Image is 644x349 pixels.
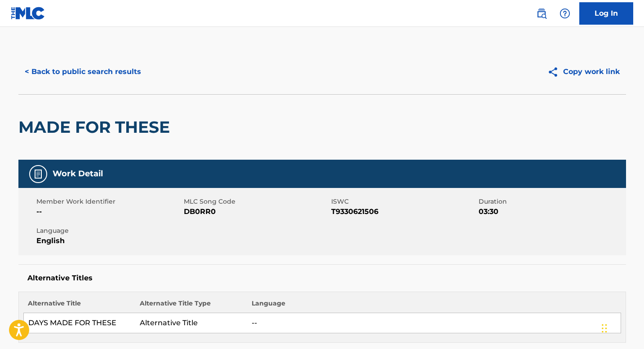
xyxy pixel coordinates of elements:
td: DAYS MADE FOR THESE [23,313,135,333]
span: Member Work Identifier [36,197,182,206]
span: Language [36,226,182,236]
span: DB0RR0 [184,206,329,217]
div: Drag [602,315,607,342]
span: MLC Song Code [184,197,329,206]
span: 03:30 [479,206,624,217]
img: search [536,8,547,19]
h2: MADE FOR THESE [18,117,174,137]
img: MLC Logo [11,7,45,20]
span: ISWC [331,197,476,206]
img: help [560,8,570,19]
span: -- [36,206,182,217]
h5: Alternative Titles [27,274,617,283]
img: Work Detail [33,169,44,179]
button: < Back to public search results [18,61,147,83]
iframe: Chat Widget [599,306,644,349]
th: Alternative Title Type [135,299,247,313]
span: English [36,236,182,246]
span: T9330621506 [331,206,476,217]
button: Copy work link [541,61,626,83]
h5: Work Detail [53,169,103,179]
th: Language [247,299,621,313]
div: Help [556,4,574,22]
td: Alternative Title [135,313,247,333]
a: Log In [579,2,633,25]
th: Alternative Title [23,299,135,313]
a: Public Search [533,4,551,22]
td: -- [247,313,621,333]
span: Duration [479,197,624,206]
img: Copy work link [547,66,563,78]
